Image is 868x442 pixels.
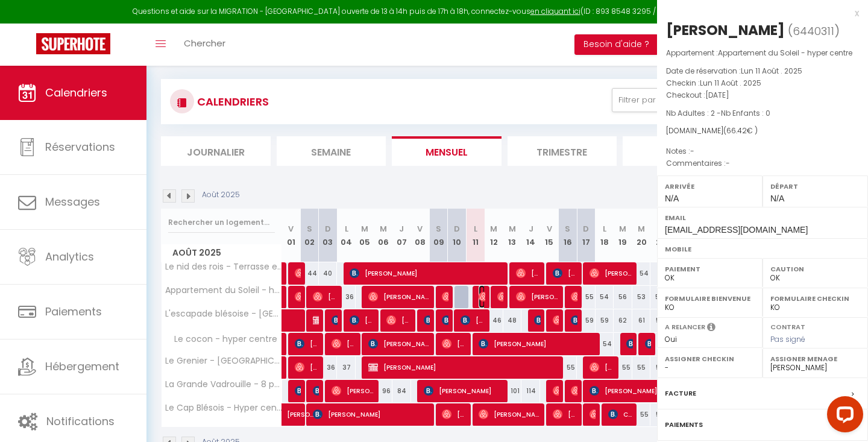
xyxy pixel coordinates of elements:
[665,292,755,305] label: Formulaire Bienvenue
[723,125,758,136] span: ( € )
[666,125,859,137] div: [DOMAIN_NAME]
[666,145,859,157] p: Notes :
[665,353,755,365] label: Assigner Checkin
[700,78,761,88] span: Lun 11 Août . 2025
[666,77,859,89] p: Checkin :
[741,66,802,76] span: Lun 11 Août . 2025
[665,387,696,400] label: Facture
[770,353,860,365] label: Assigner Menage
[770,322,805,330] label: Contrat
[793,24,834,39] span: 6440311
[718,48,852,58] span: Appartement du Soleil - hyper centre
[666,47,859,59] p: Appartement :
[726,158,730,168] span: -
[665,180,755,192] label: Arrivée
[665,225,808,235] span: [EMAIL_ADDRESS][DOMAIN_NAME]
[665,263,755,275] label: Paiement
[707,322,715,335] i: Sélectionner OUI si vous souhaiter envoyer les séquences de messages post-checkout
[666,65,859,77] p: Date de réservation :
[665,243,860,255] label: Mobile
[666,157,859,169] p: Commentaires :
[721,108,770,118] span: Nb Enfants : 0
[665,194,679,203] span: N/A
[665,418,703,431] label: Paiements
[770,180,860,192] label: Départ
[726,125,747,136] span: 66.42
[690,146,694,156] span: -
[666,108,770,118] span: Nb Adultes : 2 -
[665,322,705,332] label: A relancer
[657,6,859,21] div: x
[770,334,805,344] span: Pas signé
[770,194,784,203] span: N/A
[770,263,860,275] label: Caution
[788,22,840,39] span: ( )
[770,292,860,305] label: Formulaire Checkin
[665,212,860,224] label: Email
[817,391,868,442] iframe: LiveChat chat widget
[666,21,785,40] div: [PERSON_NAME]
[705,90,729,100] span: [DATE]
[666,89,859,101] p: Checkout :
